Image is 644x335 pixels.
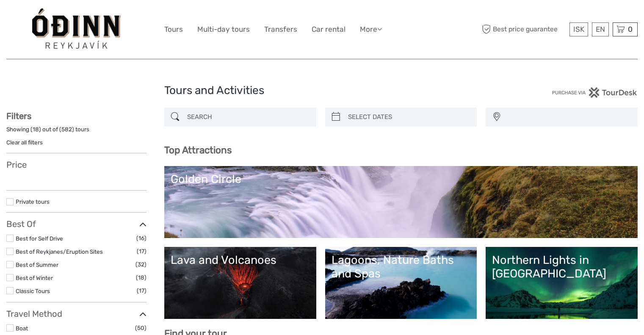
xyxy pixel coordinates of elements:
span: 0 [627,25,634,33]
label: 582 [61,125,72,133]
div: Lava and Volcanoes [171,253,310,267]
a: Lagoons, Nature Baths and Spas [332,253,471,313]
a: Classic Tours [16,288,50,294]
a: Private tours [16,198,50,205]
span: (17) [137,286,146,296]
div: Golden Circle [171,172,631,186]
h1: Tours and Activities [164,84,480,97]
div: Showing ( ) out of ( ) tours [6,125,146,138]
a: Multi-day tours [197,23,250,36]
span: (32) [135,260,146,269]
a: Boat [16,325,28,332]
h3: Travel Method [6,309,146,319]
div: Lagoons, Nature Baths and Spas [332,253,471,281]
a: Lava and Volcanoes [171,253,310,313]
img: General Info: [30,6,122,53]
input: SELECT DATES [345,110,473,125]
img: PurchaseViaTourDesk.png [552,87,638,98]
label: 18 [33,125,39,133]
span: Best price guarantee [480,22,567,36]
span: ISK [573,25,584,33]
span: (50) [135,323,146,333]
h3: Price [6,160,146,170]
a: Best of Winter [16,274,53,281]
a: Northern Lights in [GEOGRAPHIC_DATA] [492,253,631,313]
a: Car rental [312,23,345,36]
span: (18) [136,273,146,282]
a: Best of Summer [16,261,58,268]
a: Golden Circle [171,172,631,232]
span: (17) [137,246,146,256]
strong: Filters [6,111,31,121]
a: Transfers [264,23,297,36]
input: SEARCH [184,110,312,125]
a: Tours [164,23,183,36]
div: Northern Lights in [GEOGRAPHIC_DATA] [492,253,631,281]
a: Best for Self Drive [16,235,63,242]
span: (16) [136,233,146,243]
b: Top Attractions [164,144,232,156]
h3: Best Of [6,219,146,229]
a: More [360,23,382,36]
a: Clear all filters [6,139,43,146]
a: Best of Reykjanes/Eruption Sites [16,248,103,255]
div: EN [592,22,609,36]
